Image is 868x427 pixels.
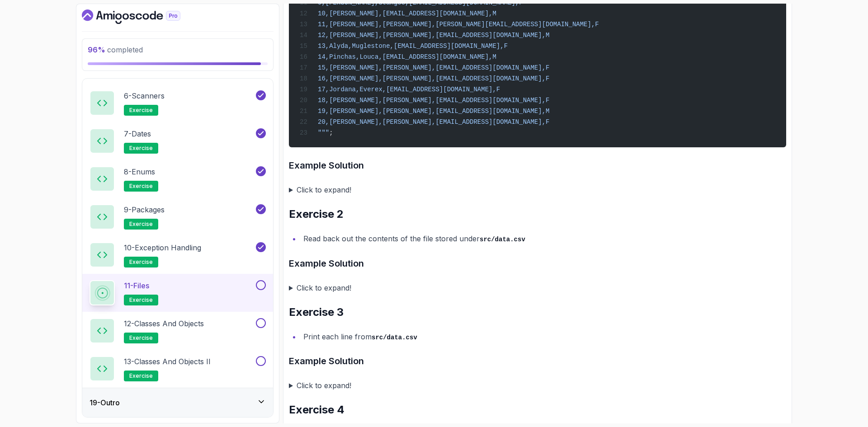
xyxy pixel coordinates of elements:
span: ; [329,129,333,136]
button: 11-Filesexercise [90,280,266,305]
span: exercise [129,334,153,342]
h3: Example Solution [289,354,786,368]
summary: Click to expand! [289,282,786,294]
span: 20,[PERSON_NAME],[PERSON_NAME],[EMAIL_ADDRESS][DOMAIN_NAME],F [318,118,549,126]
button: 19-Outro [82,388,273,417]
span: 11,[PERSON_NAME],[PERSON_NAME],[PERSON_NAME][EMAIL_ADDRESS][DOMAIN_NAME],F [318,21,599,28]
p: 12 - Classes and Objects [124,318,204,329]
span: 16,[PERSON_NAME],[PERSON_NAME],[EMAIL_ADDRESS][DOMAIN_NAME],F [318,75,549,82]
span: exercise [129,372,153,380]
span: exercise [129,221,153,228]
span: 96 % [88,45,105,54]
button: 13-Classes and Objects IIexercise [90,356,266,381]
p: 13 - Classes and Objects II [124,356,211,367]
p: 10 - Exception Handling [124,242,201,253]
button: 10-Exception Handlingexercise [90,242,266,267]
p: 8 - Enums [124,166,155,177]
a: Dashboard [82,9,201,24]
span: completed [88,45,143,54]
span: 17,Jordana,Everex,[EMAIL_ADDRESS][DOMAIN_NAME],F [318,86,500,93]
span: 12,[PERSON_NAME],[PERSON_NAME],[EMAIL_ADDRESS][DOMAIN_NAME],M [318,32,549,39]
li: Print each line from [301,330,786,343]
p: 6 - Scanners [124,90,165,101]
button: 6-Scannersexercise [90,90,266,116]
span: 15,[PERSON_NAME],[PERSON_NAME],[EMAIL_ADDRESS][DOMAIN_NAME],F [318,64,549,71]
summary: Click to expand! [289,183,786,196]
button: 12-Classes and Objectsexercise [90,318,266,343]
code: src/data.csv [480,236,525,243]
span: 13,Alyda,Muglestone,[EMAIL_ADDRESS][DOMAIN_NAME],F [318,42,508,50]
button: 9-Packagesexercise [90,204,266,230]
p: 9 - Packages [124,204,165,215]
span: exercise [129,258,153,266]
h2: Exercise 4 [289,403,786,417]
span: 10,[PERSON_NAME],[EMAIL_ADDRESS][DOMAIN_NAME],M [318,10,496,17]
p: 7 - Dates [124,128,151,139]
span: exercise [129,296,153,304]
span: 19,[PERSON_NAME],[PERSON_NAME],[EMAIL_ADDRESS][DOMAIN_NAME],M [318,108,549,115]
span: 18,[PERSON_NAME],[PERSON_NAME],[EMAIL_ADDRESS][DOMAIN_NAME],F [318,97,549,104]
span: exercise [129,107,153,114]
h3: 19 - Outro [90,397,120,408]
span: 14,Pinchas,Louca,[EMAIL_ADDRESS][DOMAIN_NAME],M [318,53,496,61]
span: exercise [129,183,153,190]
li: Read back out the contents of the file stored under [301,232,786,245]
h2: Exercise 2 [289,207,786,221]
h3: Example Solution [289,256,786,271]
p: 11 - Files [124,280,149,291]
summary: Click to expand! [289,379,786,392]
button: 7-Datesexercise [90,128,266,154]
h2: Exercise 3 [289,305,786,319]
h3: Example Solution [289,158,786,173]
span: exercise [129,145,153,152]
button: 8-Enumsexercise [90,166,266,192]
span: """ [318,129,329,136]
code: src/data.csv [372,334,417,341]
